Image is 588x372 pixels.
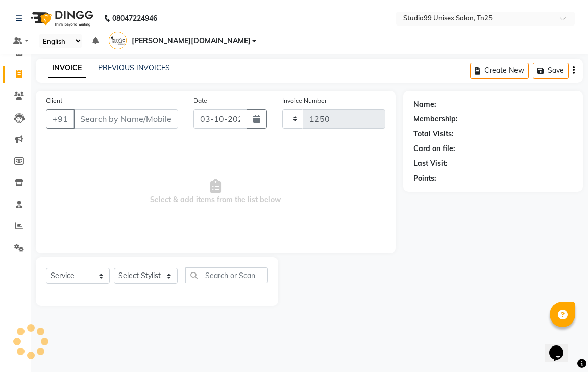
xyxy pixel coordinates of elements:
a: PREVIOUS INVOICES [98,63,170,72]
button: +91 [46,109,75,129]
div: Total Visits: [413,129,454,139]
div: Points: [413,173,436,184]
div: Name: [413,99,436,110]
b: 08047224946 [112,4,157,33]
button: Create New [470,63,529,79]
span: [PERSON_NAME][DOMAIN_NAME] [132,36,251,46]
label: Invoice Number [282,96,327,105]
label: Client [46,96,62,105]
span: Select & add items from the list below [46,141,385,243]
a: INVOICE [48,59,86,78]
input: Search by Name/Mobile/Email/Code [73,109,178,129]
button: Save [533,63,569,79]
img: logo [26,4,96,33]
div: Card on file: [413,143,455,154]
label: Date [193,96,207,105]
div: Last Visit: [413,158,448,169]
img: VAISHALI.TK [109,32,127,49]
div: Membership: [413,114,458,125]
input: Search or Scan [185,267,268,283]
iframe: chat widget [545,331,578,362]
